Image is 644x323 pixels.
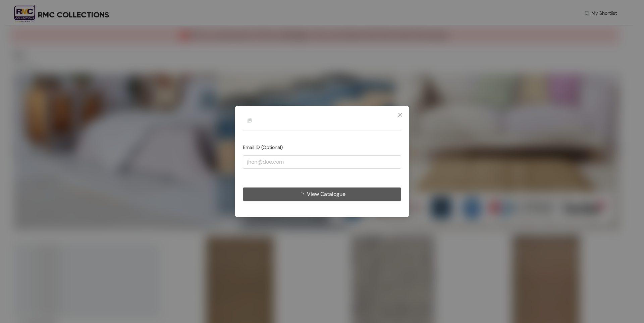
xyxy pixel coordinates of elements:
[397,112,403,117] span: close
[243,155,401,169] input: jhon@doe.com
[243,144,283,150] span: Email ID (Optional)
[391,106,409,124] button: Close
[299,193,307,198] span: loading
[307,190,345,198] span: View Catalogue
[243,187,401,201] button: View Catalogue
[243,114,256,127] img: Buyer Portal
